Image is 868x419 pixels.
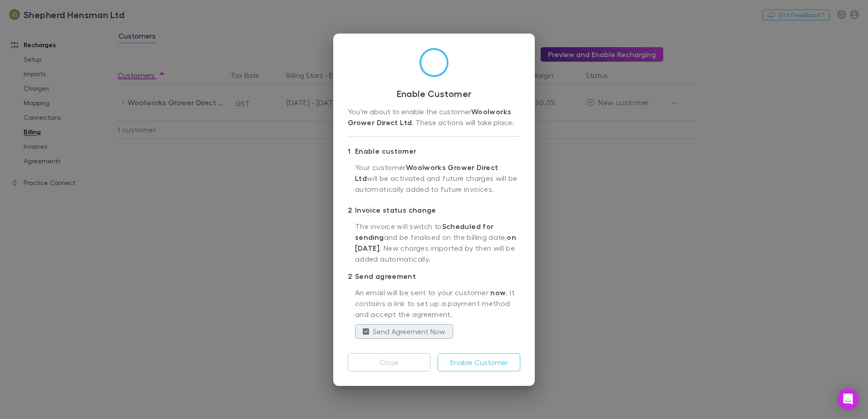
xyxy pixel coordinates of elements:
[355,287,520,321] p: An email will be sent to your customer . It contains a link to set up a payment method and accept...
[355,221,520,265] p: The invoice will switch to and be finalised on the billing date, . New charges imported by then w...
[348,107,513,127] strong: Woolworks Grower Direct Ltd
[348,144,520,158] p: Enable customer
[348,106,520,129] div: You’re about to enable the customer . These actions will take place:
[348,203,520,217] p: Invoice status change
[490,288,506,297] strong: now
[438,353,520,371] button: Enable Customer
[373,326,445,337] label: Send Agreement Now
[355,222,493,242] strong: Scheduled for sending
[355,233,516,253] strong: on [DATE]
[348,353,430,371] button: Close
[355,162,520,199] p: Your customer will be activated and future charges will be automatically added to future invoices.
[355,324,453,339] button: Send Agreement Now
[837,388,859,410] div: Open Intercom Messenger
[348,88,520,99] h3: Enable Customer
[348,271,355,282] div: 2
[348,146,355,156] div: 1
[355,163,498,183] strong: Woolworks Grower Direct Ltd
[348,205,355,215] div: 2
[348,269,520,283] p: Send agreement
